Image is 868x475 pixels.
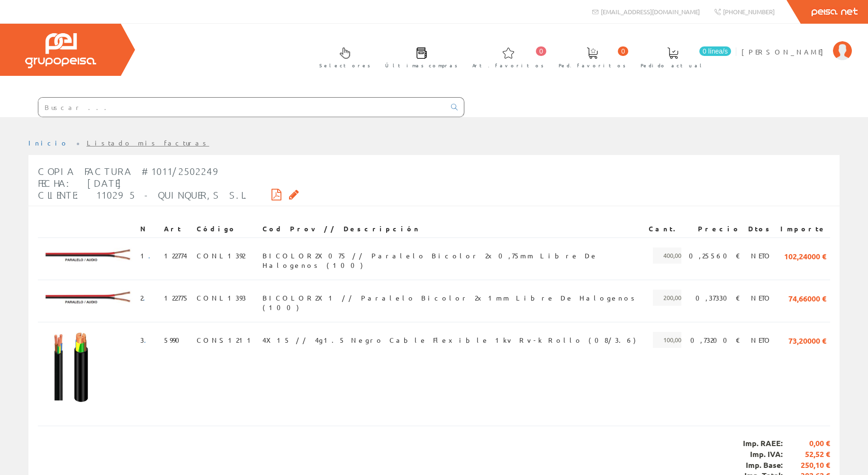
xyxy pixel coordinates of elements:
th: Dtos [744,220,777,237]
span: 0,37330 € [696,290,741,306]
span: 122775 [164,290,189,306]
th: Importe [777,220,830,237]
span: [EMAIL_ADDRESS][DOMAIN_NAME] [601,8,700,16]
span: Ped. favoritos [559,61,626,70]
span: Selectores [319,61,371,70]
span: Últimas compras [385,61,458,70]
span: BICOLOR2X1 // Paralelo Bicolor 2x1mm Libre De Halogenos (100) [262,290,641,306]
a: Selectores [310,39,375,74]
th: Cant. [645,220,685,237]
a: . [143,293,151,302]
span: [PERSON_NAME] [741,47,828,56]
span: Pedido actual [641,61,705,70]
span: 0 [618,46,628,56]
span: CONS1211 [197,332,255,348]
span: 250,10 € [783,460,830,471]
span: 0 [536,46,546,56]
img: Foto artículo (192x31.159904534606) [42,247,133,262]
a: [PERSON_NAME] [741,39,852,48]
img: Foto artículo (192x31.159904534606) [42,290,133,304]
span: 2 [140,290,151,306]
i: Solicitar por email copia de la factura [289,191,299,198]
span: 3 [140,332,152,348]
i: Descargar PDF [271,191,281,198]
img: Foto artículo (112.5x150) [42,332,95,403]
span: CONL1392 [197,247,245,264]
a: . [148,251,156,260]
th: Código [193,220,259,237]
input: Buscar ... [38,98,445,117]
span: 400,00 [653,247,681,264]
span: NETO [751,332,773,348]
span: [PHONE_NUMBER] [723,8,775,16]
th: Precio [685,220,744,237]
a: . [144,336,152,344]
span: 4X15 // 4g1.5 Negro Cable Flexible 1kv Rv-k Rollo (08/3.6) [262,332,636,348]
span: 74,66000 € [788,290,826,306]
th: N [136,220,160,237]
span: 200,00 [653,290,681,306]
th: Art [160,220,193,237]
a: Listado mis facturas [87,138,209,147]
span: 0,25560 € [689,247,741,264]
a: Últimas compras [376,39,462,74]
span: 122774 [164,247,187,264]
span: 0,00 € [783,438,830,449]
span: 100,00 [653,332,681,348]
span: 73,20000 € [788,332,826,348]
a: Inicio [28,138,69,147]
span: NETO [751,247,773,264]
span: 1 [140,247,156,264]
span: 102,24000 € [784,247,826,264]
th: Cod Prov // Descripción [259,220,645,237]
span: 0,73200 € [690,332,741,348]
span: 0 línea/s [699,46,731,56]
span: 5990 [164,332,185,348]
span: BICOLOR2X075 // Paralelo Bicolor 2x0,75mm Libre De Halogenos (100) [262,247,641,264]
span: Copia Factura #1011/2502249 Fecha: [DATE] Cliente: 110295 - QUINQUER,S S.L. [38,165,249,201]
img: Grupo Peisa [25,33,96,68]
span: Art. favoritos [472,61,544,70]
span: 52,52 € [783,449,830,460]
span: NETO [751,290,773,306]
span: CONL1393 [197,290,246,306]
